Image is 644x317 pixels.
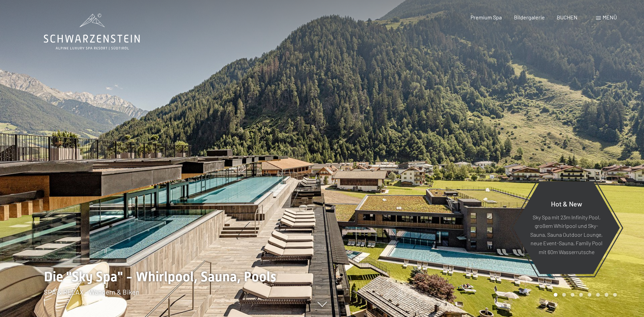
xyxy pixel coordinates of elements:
a: Premium Spa [471,14,502,20]
div: Carousel Page 8 [613,293,617,297]
span: Hot & New [551,199,582,207]
p: Sky Spa mit 23m Infinity Pool, großem Whirlpool und Sky-Sauna, Sauna Outdoor Lounge, neue Event-S... [530,213,603,256]
div: Carousel Page 5 [588,293,591,297]
a: Hot & New Sky Spa mit 23m Infinity Pool, großem Whirlpool und Sky-Sauna, Sauna Outdoor Lounge, ne... [513,181,620,274]
a: Bildergalerie [514,14,545,20]
div: Carousel Pagination [551,293,617,297]
div: Carousel Page 7 [605,293,608,297]
div: Carousel Page 3 [571,293,574,297]
div: Carousel Page 1 (Current Slide) [554,293,557,297]
div: Carousel Page 4 [579,293,583,297]
div: Carousel Page 6 [596,293,600,297]
div: Carousel Page 2 [562,293,566,297]
span: Menü [603,14,617,20]
a: BUCHEN [557,14,577,20]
